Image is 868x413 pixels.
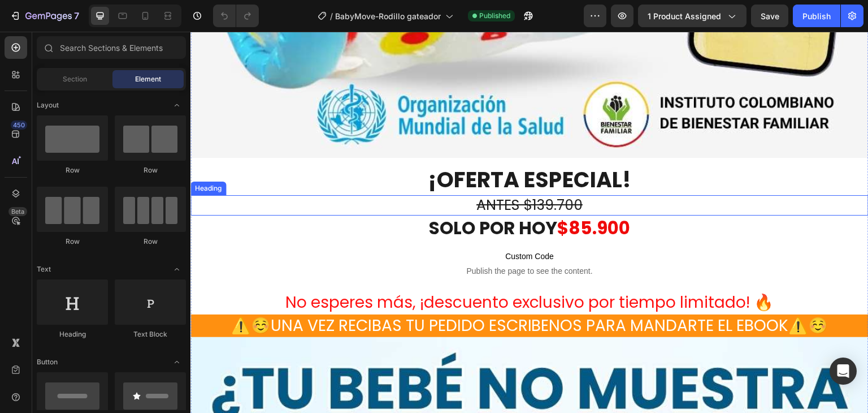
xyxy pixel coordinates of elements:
[37,236,108,247] div: Row
[168,353,186,371] span: Toggle open
[37,357,58,367] span: Button
[213,5,259,27] div: Undo/Redo
[190,32,868,413] iframe: Design area
[367,184,440,209] strong: $85.900
[802,10,831,22] div: Publish
[648,10,721,22] span: 1 product assigned
[286,164,392,183] s: ANTES $139.700
[11,121,27,130] div: 450
[638,5,747,27] button: 1 product assigned
[5,5,84,27] button: 7
[335,10,441,22] span: BabyMove-Rodillo gateador
[8,207,27,216] div: Beta
[115,165,186,175] div: Row
[37,329,108,339] div: Heading
[793,5,840,27] button: Publish
[37,100,59,110] span: Layout
[168,96,186,114] span: Toggle open
[37,36,186,59] input: Search Sections & Elements
[115,236,186,247] div: Row
[479,11,510,21] span: Published
[330,10,333,22] span: /
[115,329,186,339] div: Text Block
[74,9,79,23] p: 7
[37,165,108,175] div: Row
[63,74,87,84] span: Section
[830,358,857,385] div: Open Intercom Messenger
[761,11,779,21] span: Save
[2,152,33,162] div: Heading
[135,74,161,84] span: Element
[751,5,788,27] button: Save
[168,260,186,278] span: Toggle open
[37,264,51,274] span: Text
